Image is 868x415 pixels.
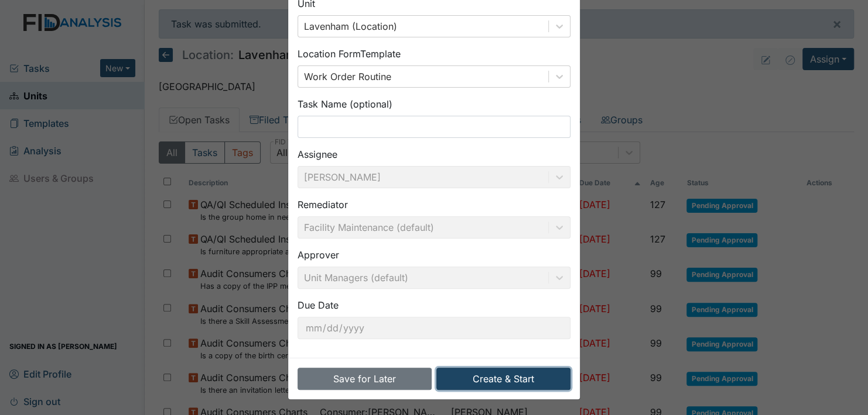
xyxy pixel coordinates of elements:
[298,47,401,61] label: Location Form Template
[436,368,570,390] button: Create & Start
[304,19,397,33] div: Lavenham (Location)
[298,248,339,262] label: Approver
[298,97,392,111] label: Task Name (optional)
[298,298,339,312] label: Due Date
[298,147,337,161] label: Assignee
[304,70,391,84] div: Work Order Routine
[298,368,432,390] button: Save for Later
[298,198,348,212] label: Remediator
